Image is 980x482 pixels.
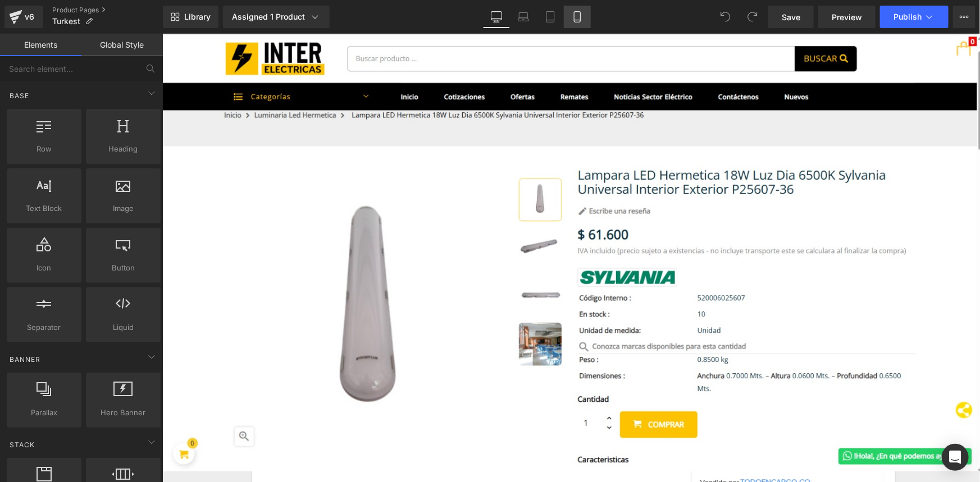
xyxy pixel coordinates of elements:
[942,444,969,471] div: Open Intercom Messenger
[4,6,43,28] a: v6
[89,143,157,155] span: Heading
[832,11,862,23] span: Preview
[89,407,157,419] span: Hero Banner
[232,11,321,22] div: Assigned 1 Product
[22,10,37,24] div: v6
[818,6,876,28] a: Preview
[89,203,157,214] span: Image
[184,12,211,22] span: Library
[537,6,564,28] a: Tablet
[10,322,78,333] span: Separator
[10,262,78,274] span: Icon
[564,6,591,28] a: Mobile
[483,6,510,28] a: Desktop
[89,322,157,333] span: Liquid
[880,6,949,28] button: Publish
[894,12,922,21] span: Publish
[163,6,218,28] a: New Library
[10,143,78,155] span: Row
[10,407,78,419] span: Parallax
[714,6,737,28] button: Undo
[8,90,30,101] span: Base
[52,6,163,15] a: Product Pages
[953,6,976,28] button: More
[89,262,157,274] span: Button
[8,439,36,450] span: Stack
[8,354,42,365] span: Banner
[52,17,80,26] span: Turkest
[741,6,764,28] button: Redo
[782,11,800,23] span: Save
[81,34,163,56] a: Global Style
[510,6,537,28] a: Laptop
[10,203,78,214] span: Text Block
